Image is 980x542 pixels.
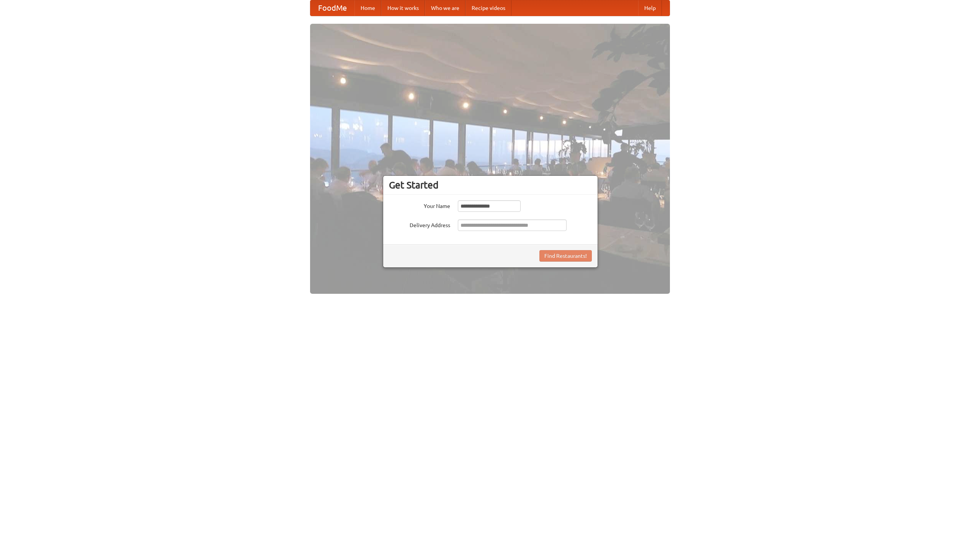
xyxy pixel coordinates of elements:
a: How it works [381,0,425,16]
label: Delivery Address [389,219,450,229]
label: Your Name [389,200,450,210]
h3: Get Started [389,179,592,191]
a: Help [638,0,662,16]
a: Recipe videos [465,0,511,16]
a: Home [354,0,381,16]
button: Find Restaurants! [539,250,592,262]
a: FoodMe [310,0,354,16]
a: Who we are [425,0,465,16]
